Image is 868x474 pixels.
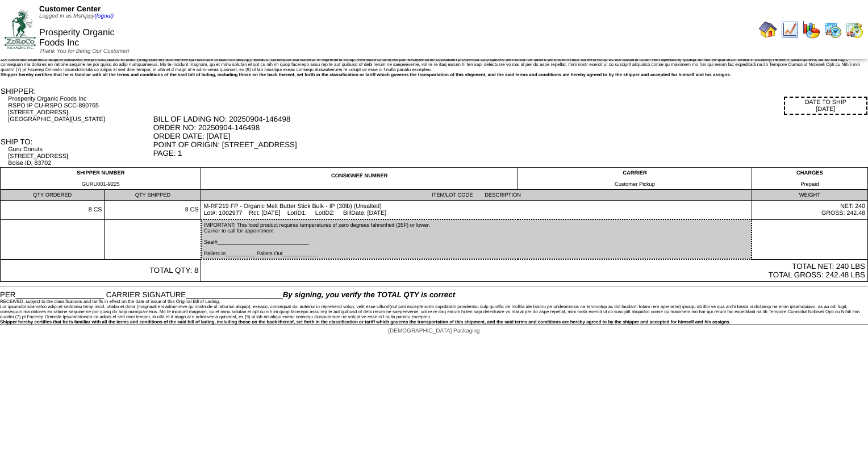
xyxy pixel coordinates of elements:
[39,28,115,48] span: Prosperity Organic Foods Inc
[752,201,867,220] td: NET: 240 GROSS: 242.48
[1,72,867,77] div: Shipper hereby certifies that he is familiar with all the terms and conditions of the said bill o...
[201,168,518,190] td: CONSIGNEE NUMBER
[39,48,130,55] span: Thank You for Being Our Customer!
[518,168,752,190] td: CARRIER
[1,190,105,201] td: QTY ORDERED
[153,115,867,157] div: BILL OF LADING NO: 20250904-146498 ORDER NO: 20250904-146498 ORDER DATE: [DATE] POINT OF ORIGIN: ...
[754,181,865,187] div: Prepaid
[802,20,820,39] img: graph.gif
[1,138,152,146] div: SHIP TO:
[3,181,198,187] div: GURU001-9225
[8,146,152,167] div: Guru Donuts [STREET_ADDRESS] Boise ID, 83702
[388,328,479,334] span: [DEMOGRAPHIC_DATA] Packaging
[1,168,201,190] td: SHIPPER NUMBER
[781,20,799,39] img: line_graph.gif
[201,219,752,259] td: IMPORTANT: This food product requires temperatures of zero degrees fahrenheit (35F) or lower. Car...
[39,5,101,13] span: Customer Center
[1,259,201,282] td: TOTAL QTY: 8
[201,259,868,282] td: TOTAL NET: 240 LBS TOTAL GROSS: 242.48 LBS
[283,290,455,299] span: By signing, you verify the TOTAL QTY is correct
[824,20,842,39] img: calendarprod.gif
[759,20,777,39] img: home.gif
[752,168,867,190] td: CHARGES
[105,190,201,201] td: QTY SHIPPED
[94,13,114,19] a: (logout)
[105,201,201,220] td: 8 CS
[784,97,867,115] div: DATE TO SHIP [DATE]
[1,87,152,95] div: SHIPPER:
[1,201,105,220] td: 8 CS
[201,201,752,220] td: M-RF219 FP - Organic Melt Butter Stick Bulk - IP (30lb) (Unsalted) Lot#: 1002977 Rct: [DATE] LotI...
[201,190,752,201] td: ITEM/LOT CODE DESCRIPTION
[520,181,749,187] div: Customer Pickup
[5,10,36,48] img: ZoRoCo_Logo(Green%26Foil)%20jpg.webp
[8,95,152,123] div: Prosperity Organic Foods Inc RSPO IP CU-RSPO SCC-890765 [STREET_ADDRESS] [GEOGRAPHIC_DATA][US_STATE]
[39,13,114,19] span: Logged in as Mshippy
[845,20,863,39] img: calendarinout.gif
[752,190,867,201] td: WEIGHT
